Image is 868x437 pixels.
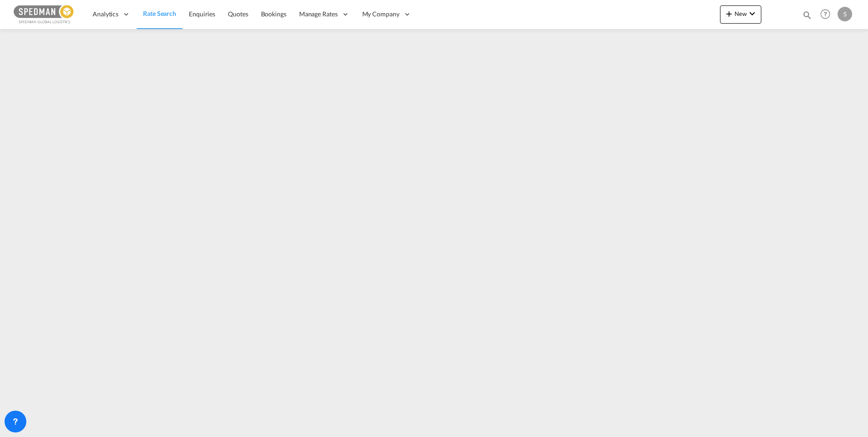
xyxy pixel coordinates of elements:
[818,6,833,22] span: Help
[720,5,761,24] button: icon-plus 400-fgNewicon-chevron-down
[143,10,176,17] span: Rate Search
[802,10,812,24] div: icon-magnify
[299,10,338,19] span: Manage Rates
[838,7,852,21] div: S
[724,10,758,17] span: New
[362,10,399,19] span: My Company
[818,6,838,23] div: Help
[724,8,735,19] md-icon: icon-plus 400-fg
[14,4,75,25] img: c12ca350ff1b11efb6b291369744d907.png
[747,8,758,19] md-icon: icon-chevron-down
[93,10,118,19] span: Analytics
[802,10,812,20] md-icon: icon-magnify
[261,10,286,18] span: Bookings
[189,10,215,18] span: Enquiries
[228,10,248,18] span: Quotes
